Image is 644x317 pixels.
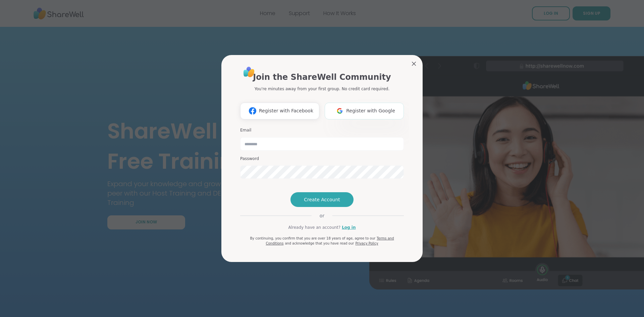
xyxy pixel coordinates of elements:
span: Already have an account? [288,224,340,230]
span: By continuing, you confirm that you are over 18 years of age, agree to our [250,236,375,240]
a: Privacy Policy [355,242,378,245]
h1: Join the ShareWell Community [253,71,391,83]
button: Register with Google [325,103,404,119]
p: You're minutes away from your first group. No credit card required. [255,86,389,92]
img: ShareWell Logo [241,64,257,80]
img: ShareWell Logomark [333,105,346,117]
img: ShareWell Logomark [246,105,259,117]
h3: Email [240,127,404,133]
span: Register with Google [346,107,395,114]
h3: Password [240,156,404,162]
span: Create Account [304,196,340,203]
span: or [312,212,332,219]
a: Log in [342,224,356,230]
span: and acknowledge that you have read our [285,242,354,245]
span: Register with Facebook [259,107,313,114]
a: Terms and Conditions [266,236,394,245]
button: Create Account [290,192,354,207]
button: Register with Facebook [240,103,319,119]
